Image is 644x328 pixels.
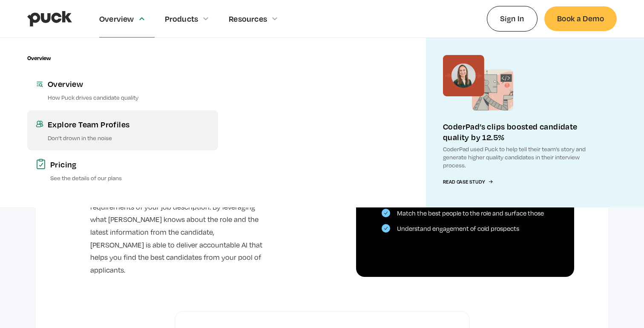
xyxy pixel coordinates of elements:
[443,179,485,185] div: Read Case Study
[48,93,210,101] p: How Puck drives candidate quality
[99,14,134,23] div: Overview
[165,14,198,23] div: Products
[27,150,218,190] a: PricingSee the details of our plans
[27,70,218,110] a: OverviewHow Puck drives candidate quality
[48,119,210,129] div: Explore Team Profiles
[487,6,538,31] a: Sign In
[90,176,267,277] p: Puck builds an automated talent pipeline of prospective, qualified candidates that match the requ...
[48,78,210,89] div: Overview
[384,211,388,215] img: Checkmark icon
[48,134,210,142] p: Don’t drown in the noise
[426,38,617,207] a: CoderPad’s clips boosted candidate quality by 12.5%CoderPad used Puck to help tell their team’s s...
[229,14,267,23] div: Resources
[50,174,210,182] p: See the details of our plans
[27,110,218,150] a: Explore Team ProfilesDon’t drown in the noise
[50,159,210,170] div: Pricing
[544,6,617,31] a: Book a Demo
[397,225,519,233] div: Understand engagement of cold prospects
[384,227,388,230] img: Checkmark icon
[397,210,544,217] div: Match the best people to the role and surface those
[27,55,51,61] div: Overview
[443,121,600,142] div: CoderPad’s clips boosted candidate quality by 12.5%
[443,145,600,170] p: CoderPad used Puck to help tell their team’s story and generate higher quality candidates in thei...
